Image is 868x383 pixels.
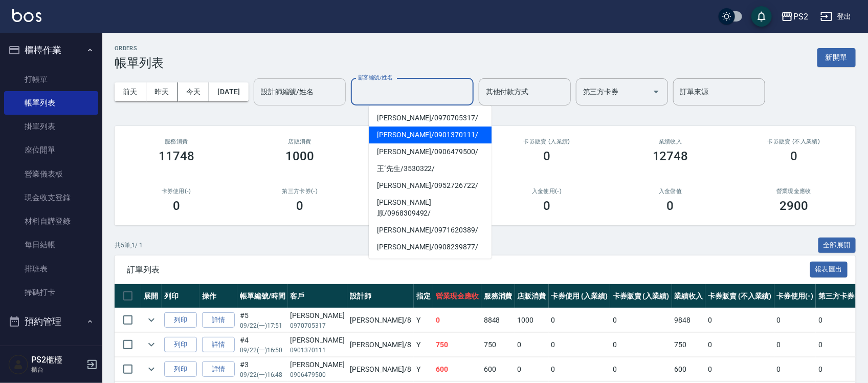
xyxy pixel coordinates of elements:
[810,264,848,274] a: 報表匯出
[369,126,492,143] span: [PERSON_NAME] / 0901370111 /
[4,209,98,233] a: 材料自購登錄
[202,361,235,377] a: 詳情
[481,284,515,308] th: 服務消費
[543,199,550,213] h3: 0
[115,45,164,52] h2: ORDERS
[144,361,159,377] button: expand row
[515,357,549,381] td: 0
[667,199,674,213] h3: 0
[790,149,797,163] h3: 0
[414,357,433,381] td: Y
[816,284,865,308] th: 第三方卡券(-)
[705,357,774,381] td: 0
[777,6,812,27] button: PS2
[173,199,180,213] h3: 0
[162,284,199,308] th: 列印
[816,308,865,332] td: 0
[127,188,226,195] h2: 卡券使用(-)
[816,7,856,26] button: 登出
[144,337,159,352] button: expand row
[347,284,414,308] th: 設計師
[705,333,774,357] td: 0
[414,308,433,332] td: Y
[672,308,706,332] td: 9848
[369,194,492,222] span: [PERSON_NAME]原 / 0968309492 /
[240,346,285,355] p: 09/22 (一) 16:50
[291,370,345,379] p: 0906479500
[817,52,856,62] a: 新開單
[291,335,345,346] div: [PERSON_NAME]
[4,37,98,63] button: 櫃檯作業
[816,333,865,357] td: 0
[751,6,772,27] button: save
[202,312,235,328] a: 詳情
[648,83,664,100] button: Open
[199,284,237,308] th: 操作
[745,138,844,145] h2: 卡券販賣 (不入業績)
[610,308,672,332] td: 0
[347,333,414,357] td: [PERSON_NAME] /8
[296,199,303,213] h3: 0
[240,370,285,379] p: 09/22 (一) 16:48
[237,308,288,332] td: #5
[369,143,492,160] span: [PERSON_NAME] / 0906479500 /
[774,357,816,381] td: 0
[209,82,248,101] button: [DATE]
[4,257,98,281] a: 排班表
[610,357,672,381] td: 0
[549,333,611,357] td: 0
[237,284,288,308] th: 帳單編號/時間
[8,354,29,375] img: Person
[705,308,774,332] td: 0
[251,138,350,145] h2: 店販消費
[780,199,808,213] h3: 2900
[610,333,672,357] td: 0
[4,91,98,115] a: 帳單列表
[774,333,816,357] td: 0
[774,284,816,308] th: 卡券使用(-)
[4,308,98,335] button: 預約管理
[793,10,808,23] div: PS2
[115,241,143,250] p: 共 5 筆, 1 / 1
[237,333,288,357] td: #4
[369,222,492,239] span: [PERSON_NAME] / 0971620389 /
[4,281,98,304] a: 掃碼打卡
[549,308,611,332] td: 0
[481,333,515,357] td: 750
[240,321,285,330] p: 09/22 (一) 17:51
[498,188,597,195] h2: 入金使用(-)
[672,357,706,381] td: 600
[621,188,720,195] h2: 入金儲值
[369,239,492,256] span: [PERSON_NAME] / 0908239877 /
[745,188,844,195] h2: 營業現金應收
[291,321,345,330] p: 0970705317
[146,82,178,101] button: 昨天
[251,188,350,195] h2: 第三方卡券(-)
[127,265,810,275] span: 訂單列表
[4,162,98,186] a: 營業儀表板
[810,262,848,278] button: 報表匯出
[515,284,549,308] th: 店販消費
[141,284,162,308] th: 展開
[347,308,414,332] td: [PERSON_NAME] /8
[4,115,98,138] a: 掛單列表
[358,74,392,81] label: 顧客編號/姓名
[433,308,481,332] td: 0
[178,82,210,101] button: 今天
[774,308,816,332] td: 0
[31,355,83,365] h5: PS2櫃檯
[31,365,83,374] p: 櫃台
[285,149,314,163] h3: 1000
[4,138,98,162] a: 座位開單
[481,357,515,381] td: 600
[237,357,288,381] td: #3
[4,233,98,257] a: 每日結帳
[4,339,98,363] a: 預約管理
[291,310,345,321] div: [PERSON_NAME]
[549,284,611,308] th: 卡券使用 (入業績)
[115,82,146,101] button: 前天
[369,256,492,272] span: 林駿騰 / 0901100899 /
[369,110,492,126] span: [PERSON_NAME] / 0970705317 /
[159,149,194,163] h3: 11748
[127,138,226,145] h3: 服務消費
